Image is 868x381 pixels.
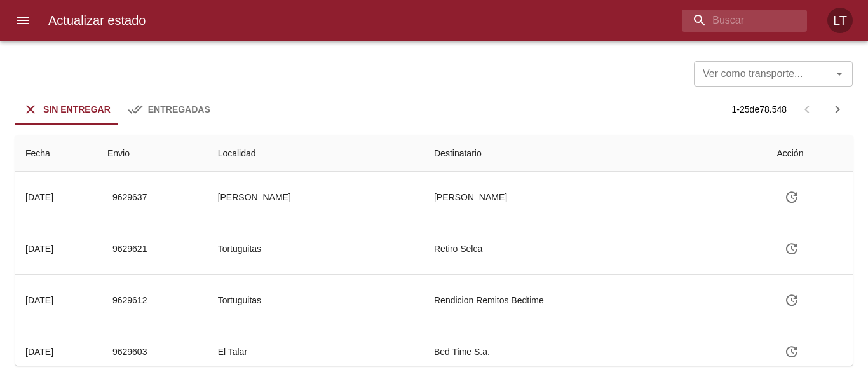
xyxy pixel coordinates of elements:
[732,103,787,116] p: 1 - 25 de 78.548
[25,295,53,305] div: [DATE]
[107,186,153,209] button: 9629637
[792,103,822,114] span: Pagina anterior
[424,172,766,223] td: [PERSON_NAME]
[25,192,53,202] div: [DATE]
[208,223,424,274] td: Tortuguitas
[112,293,147,308] span: 9629612
[25,244,53,254] div: [DATE]
[831,65,848,83] button: Abrir
[107,289,153,312] button: 9629612
[107,237,153,261] button: 9629621
[208,275,424,326] td: Tortuguitas
[822,94,853,125] span: Pagina siguiente
[43,104,111,114] span: Sin Entregar
[424,223,766,274] td: Retiro Selca
[107,340,153,364] button: 9629603
[424,135,766,172] th: Destinatario
[15,94,220,125] div: Tabs Envios
[424,275,766,326] td: Rendicion Remitos Bedtime
[15,135,97,172] th: Fecha
[776,346,807,356] span: Actualizar estado y agregar documentación
[8,5,38,36] button: menu
[97,135,208,172] th: Envio
[208,326,424,377] td: El Talar
[208,172,424,223] td: [PERSON_NAME]
[148,104,210,114] span: Entregadas
[827,8,853,33] div: LT
[827,8,853,33] div: Abrir información de usuario
[776,191,807,202] span: Actualizar estado y agregar documentación
[766,135,853,172] th: Acción
[682,10,785,32] input: buscar
[776,243,807,253] span: Actualizar estado y agregar documentación
[25,347,53,357] div: [DATE]
[776,294,807,305] span: Actualizar estado y agregar documentación
[424,326,766,377] td: Bed Time S.a.
[112,241,147,257] span: 9629621
[208,135,424,172] th: Localidad
[112,190,147,205] span: 9629637
[112,344,147,360] span: 9629603
[48,10,146,31] h6: Actualizar estado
